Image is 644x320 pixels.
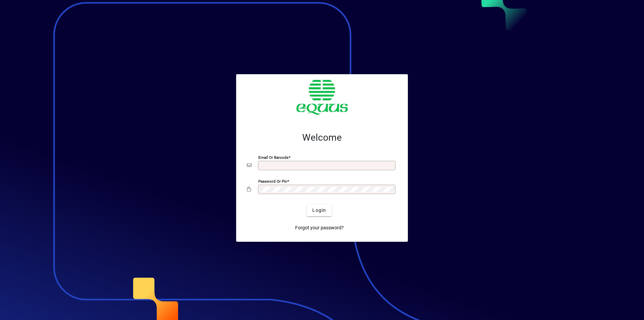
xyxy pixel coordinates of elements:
mat-label: Email or Barcode [258,155,288,160]
button: Login [307,204,331,216]
span: Forgot your password? [295,224,344,231]
h2: Welcome [247,132,397,143]
mat-label: Password or Pin [258,179,287,184]
span: Login [312,207,326,214]
a: Forgot your password? [292,222,346,234]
